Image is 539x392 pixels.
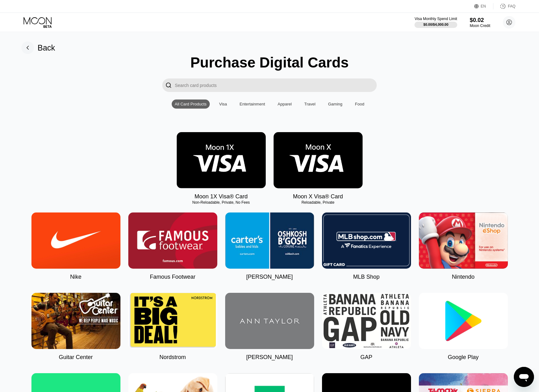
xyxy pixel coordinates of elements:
iframe: Кнопка запуска окна обмена сообщениями [514,367,534,387]
div: Apparel [275,99,295,109]
div: Non-Reloadable, Private, No Fees [177,200,266,205]
div: Food [352,99,368,109]
div: $0.00 / $4,000.00 [423,23,448,26]
div: Nintendo [452,274,475,280]
div: Food [355,102,364,106]
div: $0.02Moon Credit [470,17,490,28]
div: Visa [219,102,227,106]
div: Nike [70,274,81,280]
input: Search card products [175,78,377,92]
div:  [165,82,172,89]
div: MLB Shop [353,274,380,280]
div: Guitar Center [59,354,93,361]
div: Reloadable, Private [274,200,363,205]
div: [PERSON_NAME] [246,354,293,361]
div: Visa Monthly Spend Limit [414,17,457,21]
div: EN [481,4,486,8]
div: All Card Products [172,99,210,109]
div: EN [474,3,493,9]
div: Gaming [325,99,346,109]
div: GAP [360,354,372,361]
div: Back [38,43,55,52]
div: Travel [301,99,319,109]
div: Visa Monthly Spend Limit$0.00/$4,000.00 [414,17,457,28]
div: Moon 1X Visa® Card [194,193,247,200]
div: FAQ [508,4,515,8]
div: Entertainment [240,102,265,106]
div: Back [21,41,55,54]
div:  [162,78,175,92]
div: Moon Credit [470,24,490,28]
div: Google Play [448,354,479,361]
div: All Card Products [175,102,207,106]
div: Apparel [278,102,292,106]
div: $0.02 [470,17,490,24]
div: Moon X Visa® Card [293,193,343,200]
div: Visa [216,99,230,109]
div: Purchase Digital Cards [190,54,349,71]
div: [PERSON_NAME] [246,274,293,280]
div: Nordstrom [159,354,186,361]
div: Travel [304,102,316,106]
div: Entertainment [236,99,268,109]
div: Gaming [328,102,342,106]
div: FAQ [493,3,515,9]
div: Famous Footwear [150,274,195,280]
